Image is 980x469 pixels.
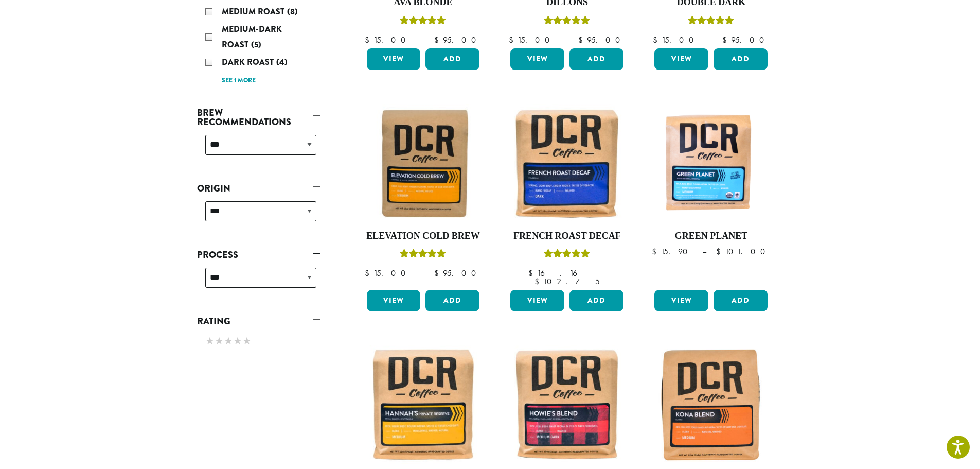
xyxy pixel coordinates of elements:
span: $ [716,246,725,257]
img: French-Roast-Decaf-12oz-300x300.jpg [508,104,626,222]
div: Origin [197,197,320,234]
a: View [510,48,564,70]
a: View [367,290,421,311]
span: $ [534,276,543,287]
span: (5) [251,39,261,50]
bdi: 15.00 [509,34,555,45]
bdi: 16.16 [528,268,592,279]
span: ★ [215,334,224,349]
span: – [420,268,424,279]
button: Add [714,290,768,311]
span: – [602,268,606,279]
span: $ [434,34,443,45]
a: Process [197,246,320,264]
bdi: 15.00 [365,34,411,45]
span: $ [722,34,731,45]
div: Rated 5.00 out of 5 [544,14,590,30]
span: ★ [233,334,242,349]
span: $ [365,34,373,45]
span: (8) [287,6,298,18]
span: – [564,34,568,45]
img: Howies-Blend-12oz-300x300.jpg [508,345,626,464]
button: Add [569,48,623,70]
bdi: 102.75 [534,276,600,287]
span: $ [434,268,443,279]
span: $ [653,34,662,45]
div: Rated 5.00 out of 5 [400,14,446,30]
button: Add [425,48,479,70]
div: Rating [197,330,320,354]
span: – [708,34,712,45]
div: Rated 4.50 out of 5 [688,14,734,30]
img: DCR-Green-Planet-Coffee-Bag-300x300.png [652,104,770,222]
bdi: 15.00 [365,268,411,279]
div: Brew Recommendations [197,131,320,167]
button: Add [714,48,768,70]
span: $ [528,268,537,279]
bdi: 15.90 [652,246,692,257]
span: (4) [276,56,288,68]
img: Hannahs-Private-Reserve-12oz-300x300.jpg [364,345,482,464]
bdi: 95.00 [434,34,481,45]
bdi: 15.00 [653,34,699,45]
span: $ [365,268,373,279]
a: See 1 more [222,76,256,86]
bdi: 95.00 [434,268,481,279]
img: Kona-300x300.jpg [652,345,770,464]
a: Brew Recommendations [197,104,320,131]
span: $ [652,246,661,257]
span: ★ [242,334,252,349]
a: French Roast DecafRated 5.00 out of 5 [508,104,626,286]
a: View [654,290,708,311]
a: View [654,48,708,70]
h4: Green Planet [652,231,770,242]
span: $ [578,34,587,45]
a: Rating [197,312,320,330]
div: Process [197,264,320,300]
bdi: 95.00 [578,34,625,45]
img: Elevation-Cold-Brew-300x300.jpg [364,104,482,222]
span: Dark Roast [222,56,276,68]
bdi: 95.00 [722,34,769,45]
h4: French Roast Decaf [508,231,626,242]
a: View [367,48,421,70]
button: Add [569,290,623,311]
span: – [702,246,706,257]
span: Medium-Dark Roast [222,23,282,50]
h4: Elevation Cold Brew [364,231,483,242]
span: ★ [224,334,233,349]
button: Add [425,290,479,311]
div: Rated 5.00 out of 5 [544,248,590,263]
a: Green Planet [652,104,770,286]
span: – [420,34,424,45]
div: Rated 5.00 out of 5 [400,248,446,263]
span: $ [509,34,518,45]
a: Origin [197,180,320,197]
a: Elevation Cold BrewRated 5.00 out of 5 [364,104,483,286]
span: Medium Roast [222,6,287,18]
span: ★ [205,334,215,349]
bdi: 101.00 [716,246,770,257]
a: View [510,290,564,311]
